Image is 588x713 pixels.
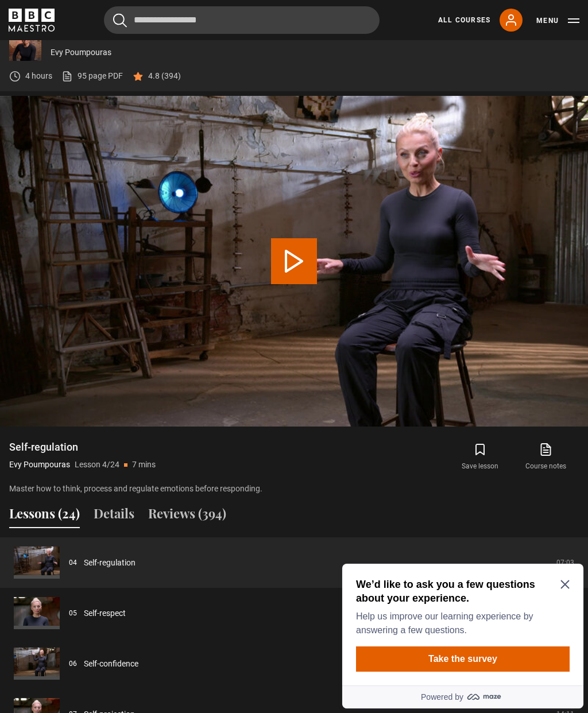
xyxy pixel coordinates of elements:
[104,6,380,34] input: Search
[25,70,52,82] p: 4 hours
[447,440,513,474] button: Save lesson
[5,126,246,149] a: Powered by maze
[18,87,232,113] button: Take the survey
[113,13,127,28] button: Submit the search query
[84,607,126,619] a: Self-respect
[9,459,70,471] p: Evy Poumpouras
[18,18,227,46] h2: We’d like to ask you a few questions about your experience.
[9,440,156,454] h1: Self-regulation
[9,9,55,32] svg: BBC Maestro
[51,46,579,59] p: Evy Poumpouras
[5,5,246,149] div: Optional study invitation
[132,459,156,471] p: 7 mins
[513,440,579,474] a: Course notes
[84,557,136,569] a: Self-regulation
[536,15,579,26] button: Toggle navigation
[271,238,317,284] button: Play Lesson Self-regulation
[9,504,80,528] button: Lessons (24)
[223,21,232,30] button: Close Maze Prompt
[51,32,579,42] p: The Art of Influence
[61,70,123,82] a: 95 page PDF
[18,51,227,78] p: Help us improve our learning experience by answering a few questions.
[84,658,138,670] a: Self-confidence
[94,504,134,528] button: Details
[148,70,181,82] p: 4.8 (394)
[148,504,226,528] button: Reviews (394)
[75,459,119,471] p: Lesson 4/24
[9,483,579,495] p: Master how to think, process and regulate emotions before responding.
[438,15,490,25] a: All Courses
